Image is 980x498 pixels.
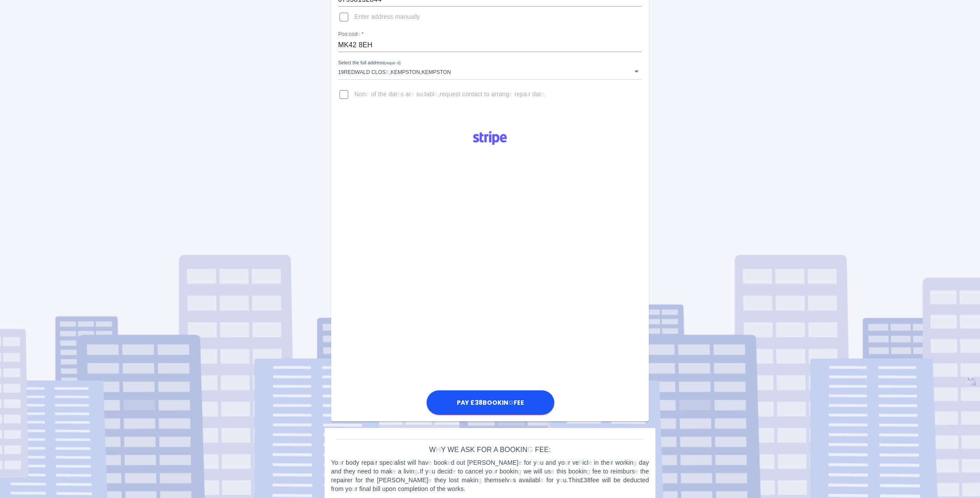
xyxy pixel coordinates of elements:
readpronunciation-span: g [587,468,590,475]
readpronunciation-word: address [371,13,393,20]
readpronunciation-span: Fee [514,398,524,407]
readpronunciation-word: deducted [623,477,649,484]
readpronunciation-span: h [579,459,582,466]
readpronunciation-span: g [633,459,637,466]
readpronunciation-span: alist [394,459,406,466]
readpronunciation-span: e [452,468,456,475]
readpronunciation-word: from [331,485,344,492]
readpronunciation-span: tabl [424,91,434,98]
readpronunciation-span: arrang [491,91,509,98]
readpronunciation-word: body [346,459,359,466]
readpronunciation-span: ) [399,61,401,65]
readpronunciation-word: this [556,468,566,475]
readpronunciation-span: , [438,91,440,98]
readpronunciation-word: Kempston [391,69,420,75]
readpronunciation-span: [PERSON_NAME] [467,459,518,466]
readpronunciation-span: bookin [500,468,518,475]
readpronunciation-word: Select [338,60,351,65]
readpronunciation-span: cod [349,32,357,37]
readpronunciation-span: livin [403,468,414,475]
readpronunciation-word: be [613,477,620,484]
readpronunciation-span: repa [514,91,527,98]
readpronunciation-span: u [338,459,342,466]
readpronunciation-word: the [352,60,359,65]
readpronunciation-word: for [546,477,554,484]
readpronunciation-span: r [342,459,344,466]
readpronunciation-word: final [359,485,371,492]
readpronunciation-span: Pay £38 [457,398,483,407]
readpronunciation-word: need [357,468,371,475]
button: Pay £38BookingFee [427,390,554,415]
readpronunciation-word: will [602,477,611,484]
readpronunciation-word: in [594,459,599,466]
readpronunciation-word: they [343,468,355,475]
readpronunciation-span: . [544,91,546,98]
readpronunciation-span: r [611,459,613,466]
readpronunciation-word: to [484,91,489,98]
readpronunciation-span: ve [572,459,579,466]
readpronunciation-span: e [434,91,438,98]
readpronunciation-word: Enter [354,13,369,20]
readpronunciation-span: themselv [484,477,509,484]
readpronunciation-word: Redwald [344,69,370,75]
readpronunciation-word: bill [373,485,381,492]
readpronunciation-span: . [567,477,568,484]
readpronunciation-span: r [355,485,357,492]
readpronunciation-span: o [428,468,432,475]
readpronunciation-span: u [432,468,435,475]
readpronunciation-span: : [549,446,551,453]
readpronunciation-span: Pos [338,32,347,37]
readpronunciation-span: t [347,32,349,37]
readpronunciation-span: g [414,468,418,475]
readpronunciation-word: a [493,446,498,453]
readpronunciation-span: e [518,459,522,466]
readpronunciation-span: e [509,91,513,98]
readpronunciation-span: bookin [568,468,587,475]
readpronunciation-span: Non [354,91,366,98]
readpronunciation-word: for [524,459,532,466]
readpronunciation-word: and [546,459,556,466]
readpronunciation-span: y [556,477,560,484]
readpronunciation-word: for [477,446,492,453]
readpronunciation-span: d [397,61,399,65]
readpronunciation-span: e [428,459,432,466]
readpronunciation-span: e [411,91,414,98]
iframe: Secure payment input frame [424,151,556,388]
readpronunciation-span: i [374,459,375,466]
readpronunciation-word: If [420,468,423,475]
readpronunciation-span: r [568,459,570,466]
readpronunciation-word: they [434,477,446,484]
readpronunciation-word: address [367,60,384,65]
readpronunciation-span: i [609,459,611,466]
readpronunciation-word: of [430,485,435,492]
readpronunciation-span: us [544,468,551,475]
readpronunciation-word: to [373,468,378,475]
readpronunciation-span: r [528,91,530,98]
readpronunciation-span: o [536,459,540,466]
readpronunciation-word: lost [449,477,458,484]
readpronunciation-word: completion [398,485,428,492]
readpronunciation-span: Clos [371,69,386,75]
readpronunciation-span: e [386,69,389,75]
readpronunciation-span: Bookin [483,398,508,407]
readpronunciation-span: r [495,468,497,475]
readpronunciation-word: will [407,459,416,466]
readpronunciation-word: ask [461,446,475,453]
readpronunciation-span: g [508,398,514,407]
readpronunciation-span: book [434,459,448,466]
readpronunciation-span: mak [381,468,392,475]
readpronunciation-span: , [420,69,421,75]
readpronunciation-span: yo [345,485,352,492]
readpronunciation-word: fee [592,468,601,475]
readpronunciation-span: bookin [500,446,527,453]
readpronunciation-span: [PERSON_NAME] [377,477,428,484]
readpronunciation-word: fee [591,477,599,484]
readpronunciation-span: e [357,32,360,37]
readpronunciation-word: and [331,468,342,475]
readpronunciation-word: a [398,468,402,475]
readpronunciation-span: the [601,459,610,466]
readpronunciation-span: Yo [331,459,338,466]
readpronunciation-span: e [428,477,432,484]
readpronunciation-word: the [640,468,649,475]
readpronunciation-span: y [533,459,536,466]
